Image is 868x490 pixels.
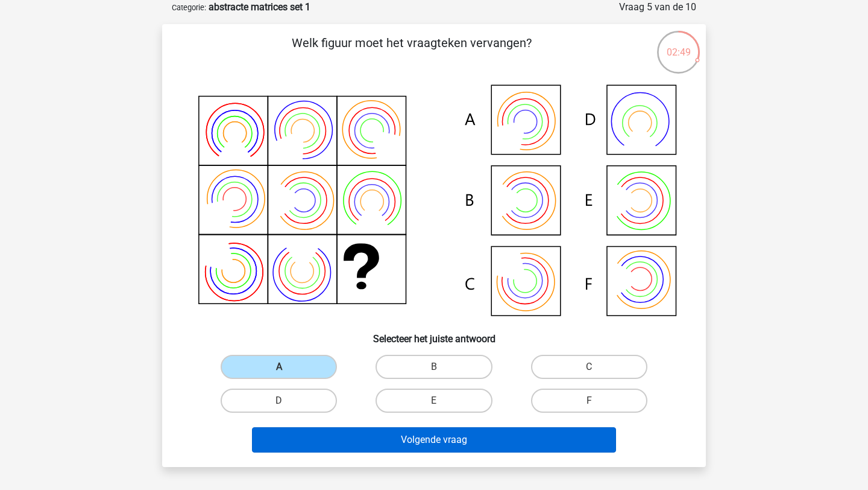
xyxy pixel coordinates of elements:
[531,355,647,379] label: C
[656,30,701,60] div: 02:49
[209,1,310,13] strong: abstracte matrices set 1
[531,389,647,413] label: F
[376,389,492,413] label: E
[252,427,617,453] button: Volgende vraag
[221,355,337,379] label: A
[181,323,687,345] h6: Selecteer het juiste antwoord
[221,389,337,413] label: D
[376,355,492,379] label: B
[172,3,206,12] small: Categorie:
[181,34,641,70] p: Welk figuur moet het vraagteken vervangen?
